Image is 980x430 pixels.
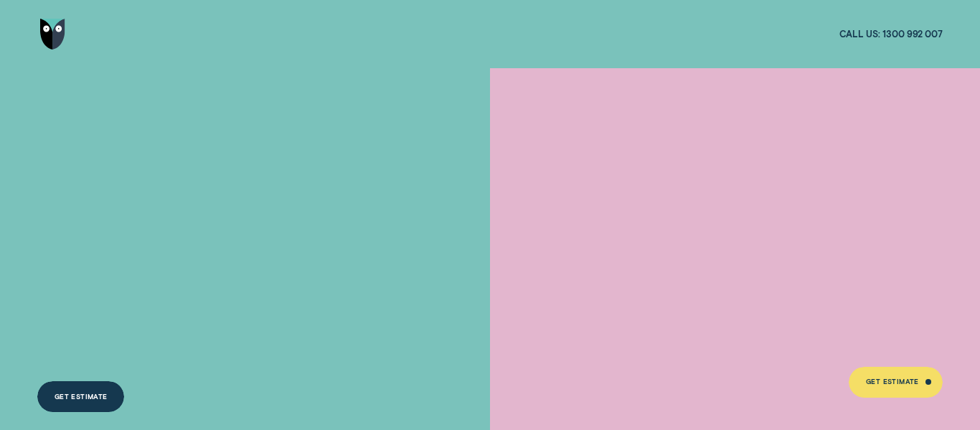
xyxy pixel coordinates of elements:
[849,367,942,398] a: Get Estimate
[40,19,66,50] img: Wisr
[882,28,942,40] span: 1300 992 007
[37,156,332,299] h4: A LOAN THAT PUTS YOU IN CONTROL
[839,28,880,40] span: Call us:
[37,381,124,412] a: Get Estimate
[839,28,943,40] a: Call us:1300 992 007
